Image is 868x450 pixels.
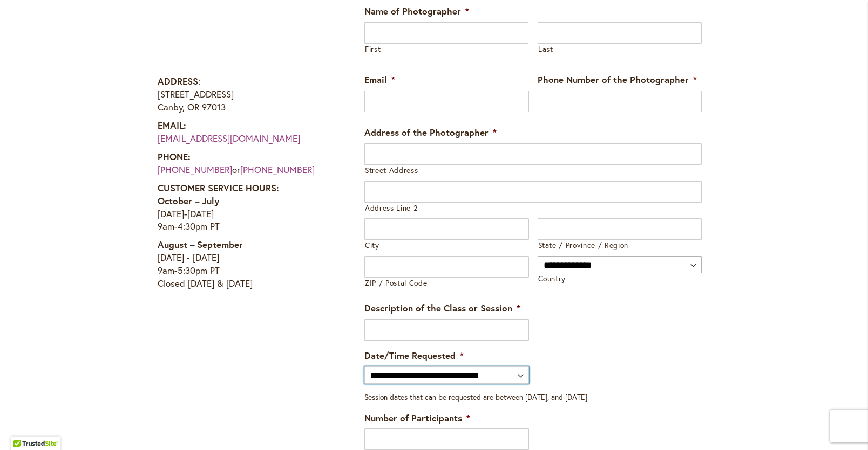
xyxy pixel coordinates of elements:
[158,75,336,114] p: : [STREET_ADDRESS] Canby, OR 97013
[365,44,528,54] label: First
[158,238,243,251] strong: August – September
[158,119,186,131] strong: EMAIL:
[158,132,300,144] a: [EMAIL_ADDRESS][DOMAIN_NAME]
[158,150,336,176] p: or
[365,278,529,288] label: ZIP / Postal Code
[364,5,469,17] label: Name of Photographer
[538,240,702,251] label: State / Province / Region
[158,163,232,176] a: [PHONE_NUMBER]
[364,384,702,403] div: Session dates that can be requested are between [DATE], and [DATE]
[538,274,702,284] label: Country
[365,240,529,251] label: City
[158,182,279,194] strong: CUSTOMER SERVICE HOURS:
[158,150,191,163] strong: PHONE:
[158,75,198,87] strong: ADDRESS
[158,238,336,290] p: [DATE] - [DATE] 9am-5:30pm PT Closed [DATE] & [DATE]
[365,203,702,213] label: Address Line 2
[158,182,336,233] p: [DATE]-[DATE] 9am-4:30pm PT
[364,127,497,139] label: Address of the Photographer
[364,350,464,362] label: Date/Time Requested
[364,302,520,314] label: Description of the Class or Session
[365,165,702,176] label: Street Address
[158,195,219,207] strong: October – July
[240,163,315,176] a: [PHONE_NUMBER]
[538,44,702,54] label: Last
[364,74,395,86] label: Email
[538,74,697,86] label: Phone Number of the Photographer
